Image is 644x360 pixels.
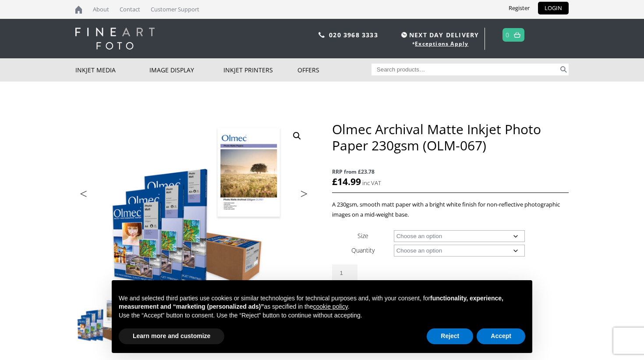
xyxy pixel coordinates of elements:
[297,58,372,82] a: Offers
[332,264,357,282] input: Product quantity
[332,175,337,188] span: £
[75,121,312,296] img: Olmec Archival Matte Inkjet Photo Paper 230gsm (OLM-067)
[372,64,559,75] input: Search products…
[559,64,569,75] button: Search
[76,296,123,344] img: Olmec Archival Matte Inkjet Photo Paper 230gsm (OLM-067)
[538,2,569,14] a: LOGIN
[415,40,468,47] a: Exceptions Apply
[75,58,149,82] a: Inkjet Media
[401,32,407,38] img: time.svg
[289,128,305,144] a: View full-screen image gallery
[399,30,479,40] span: NEXT DAY DELIVERY
[329,31,378,39] a: 020 3968 3333
[332,175,361,188] bdi: 14.99
[75,28,155,50] img: logo-white.svg
[332,167,569,177] span: RRP from £23.78
[427,328,473,344] button: Reject
[332,121,569,153] h1: Olmec Archival Matte Inkjet Photo Paper 230gsm (OLM-067)
[351,246,375,254] label: Quantity
[514,32,520,38] img: basket.svg
[105,273,539,360] div: Notice
[332,200,569,220] p: A 230gsm, smooth matt paper with a bright white finish for non-reflective photographic images on ...
[119,328,224,344] button: Learn more and customize
[506,29,510,41] a: 0
[318,32,325,38] img: phone.svg
[119,311,525,320] p: Use the “Accept” button to consent. Use the “Reject” button to continue without accepting.
[119,294,525,311] p: We and selected third parties use cookies or similar technologies for technical purposes and, wit...
[477,328,525,344] button: Accept
[223,58,297,82] a: Inkjet Printers
[502,2,536,14] a: Register
[313,303,348,310] a: cookie policy
[119,295,503,310] strong: functionality, experience, measurement and “marketing (personalized ads)”
[149,58,223,82] a: Image Display
[357,232,368,240] label: Size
